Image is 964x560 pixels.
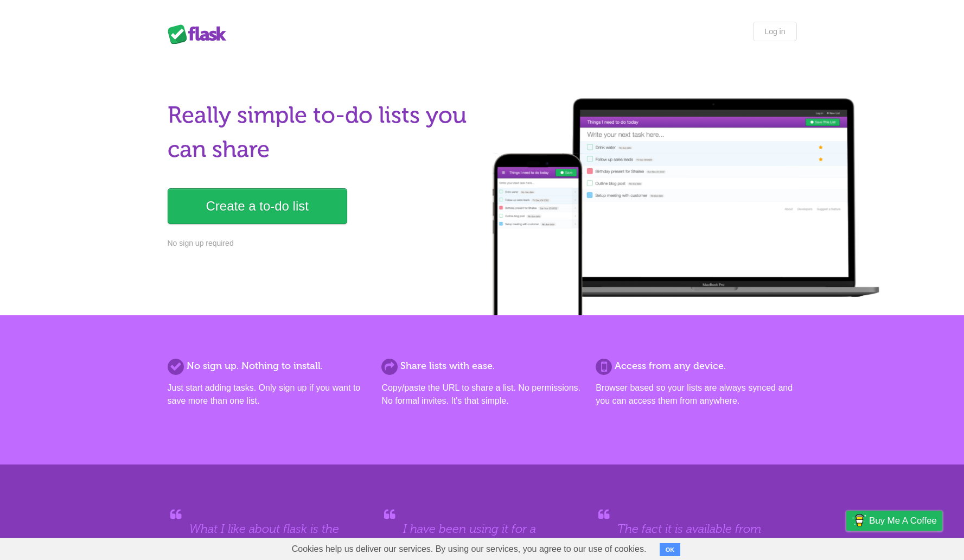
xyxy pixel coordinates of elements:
[596,359,796,373] h2: Access from any device.
[168,188,347,224] a: Create a to-do list
[852,511,866,530] img: Buy me a coffee
[660,543,681,556] button: OK
[168,238,476,249] p: No sign up required
[846,511,942,531] a: Buy me a coffee
[168,359,368,373] h2: No sign up. Nothing to install.
[168,98,476,167] h1: Really simple to-do lists you can share
[869,511,937,530] span: Buy me a coffee
[753,22,796,41] a: Log in
[281,538,657,560] span: Cookies help us deliver our services. By using our services, you agree to our use of cookies.
[381,359,582,373] h2: Share lists with ease.
[596,381,796,408] p: Browser based so your lists are always synced and you can access them from anywhere.
[168,24,233,44] div: Flask Lists
[168,381,368,408] p: Just start adding tasks. Only sign up if you want to save more than one list.
[381,381,582,408] p: Copy/paste the URL to share a list. No permissions. No formal invites. It's that simple.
